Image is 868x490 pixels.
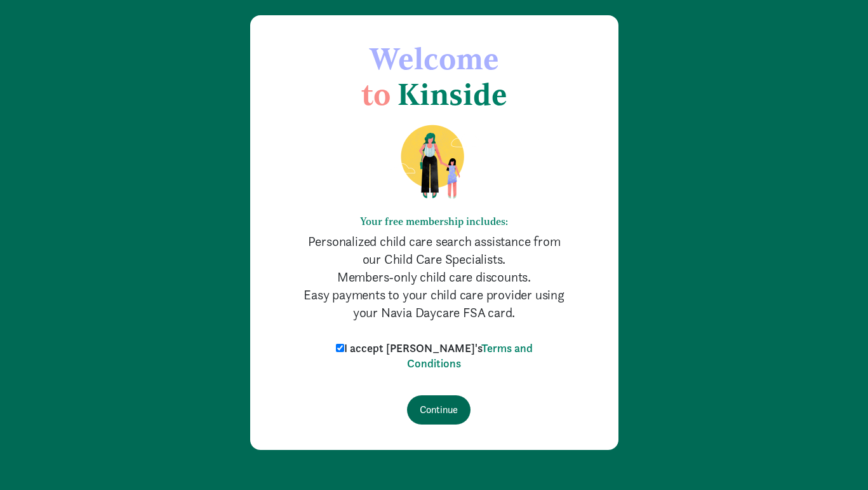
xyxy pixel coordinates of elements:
p: Easy payments to your child care provider using your Navia Daycare FSA card. [301,286,568,322]
span: Kinside [397,76,507,112]
span: Welcome [370,40,499,77]
p: Personalized child care search assistance from our Child Care Specialists. [301,233,568,268]
img: illustration-mom-daughter.png [385,124,483,200]
input: Continue [407,395,471,425]
input: I accept [PERSON_NAME]'sTerms and Conditions [336,344,344,352]
h6: Your free membership includes: [301,215,568,228]
p: Members-only child care discounts. [301,268,568,286]
label: I accept [PERSON_NAME]'s [333,341,536,371]
span: to [361,76,391,112]
a: Terms and Conditions [407,341,533,371]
